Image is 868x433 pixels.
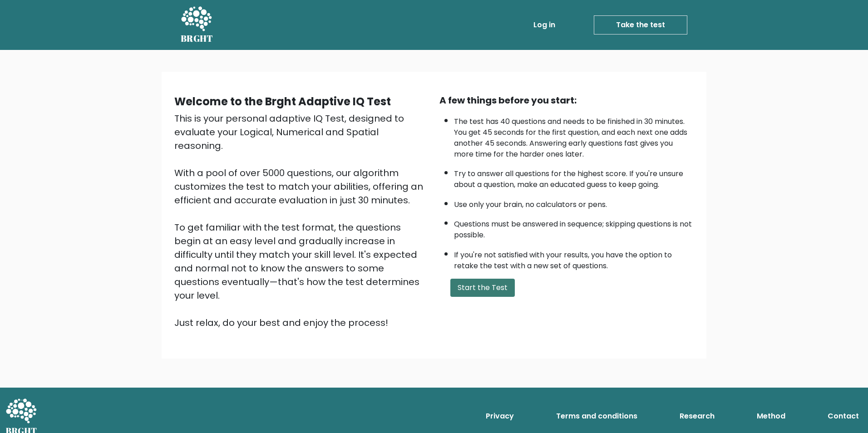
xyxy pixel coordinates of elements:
[174,112,429,330] div: This is your personal adaptive IQ Test, designed to evaluate your Logical, Numerical and Spatial ...
[454,214,694,241] li: Questions must be answered in sequence; skipping questions is not possible.
[454,112,694,160] li: The test has 40 questions and needs to be finished in 30 minutes. You get 45 seconds for the firs...
[450,279,515,297] button: Start the Test
[181,4,213,46] a: BRGHT
[439,93,694,107] div: A few things before you start:
[530,16,559,34] a: Log in
[552,407,641,425] a: Terms and conditions
[181,33,213,44] h5: BRGHT
[594,15,687,34] a: Take the test
[454,195,694,210] li: Use only your brain, no calculators or pens.
[174,94,391,109] b: Welcome to the Brght Adaptive IQ Test
[454,245,694,271] li: If you're not satisfied with your results, you have the option to retake the test with a new set ...
[753,407,789,425] a: Method
[482,407,518,425] a: Privacy
[454,164,694,190] li: Try to answer all questions for the highest score. If you're unsure about a question, make an edu...
[824,407,863,425] a: Contact
[676,407,718,425] a: Research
